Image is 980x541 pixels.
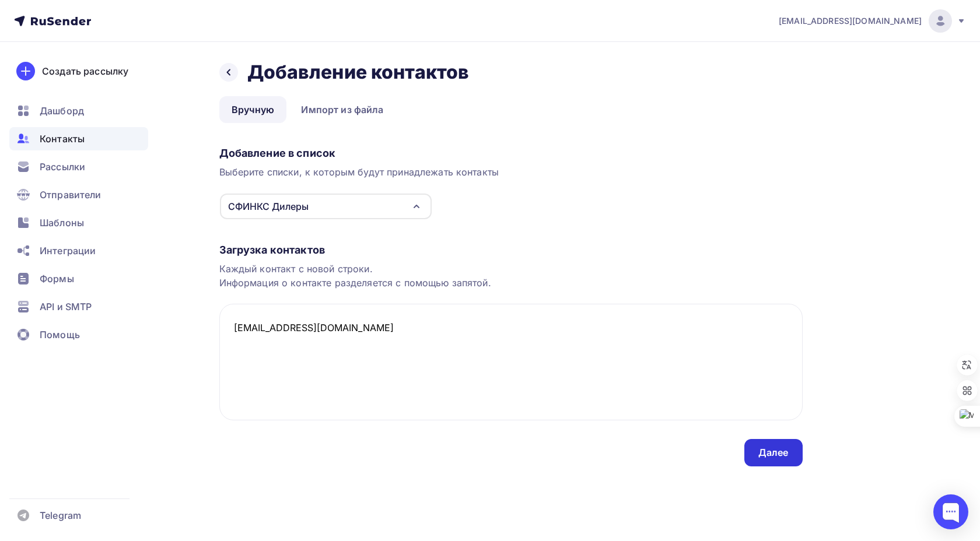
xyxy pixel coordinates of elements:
[219,243,803,257] div: Загрузка контактов
[40,272,74,286] span: Формы
[40,216,84,230] span: Шаблоны
[779,9,966,33] a: [EMAIL_ADDRESS][DOMAIN_NAME]
[9,127,148,150] a: Контакты
[219,165,803,179] div: Выберите списки, к которым будут принадлежать контакты
[219,262,803,290] div: Каждый контакт с новой строки. Информация о контакте разделяется с помощью запятой.
[9,155,148,178] a: Рассылки
[9,267,148,290] a: Формы
[40,104,84,118] span: Дашборд
[40,188,101,202] span: Отправители
[40,132,85,146] span: Контакты
[40,300,92,314] span: API и SMTP
[247,61,470,84] h2: Добавление контактов
[758,446,789,459] div: Далее
[9,99,148,122] a: Дашборд
[228,199,309,213] div: СФИНКС Дилеры
[40,508,81,522] span: Telegram
[289,96,395,123] a: Импорт из файла
[219,146,803,160] div: Добавление в список
[40,328,80,342] span: Помощь
[219,96,287,123] a: Вручную
[42,64,128,78] div: Создать рассылку
[219,193,432,220] button: СФИНКС Дилеры
[40,160,85,174] span: Рассылки
[9,211,148,234] a: Шаблоны
[40,244,96,258] span: Интеграции
[9,183,148,206] a: Отправители
[779,15,922,27] span: [EMAIL_ADDRESS][DOMAIN_NAME]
